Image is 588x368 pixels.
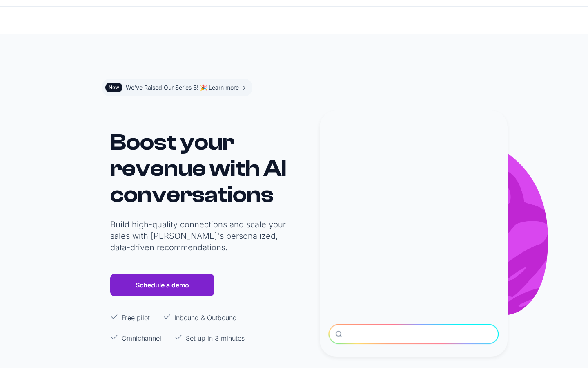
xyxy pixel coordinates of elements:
p: Set up in 3 minutes [186,333,245,343]
h1: Boost your revenue with AI conversations [110,129,290,208]
div: We've Raised Our Series B! 🎉 Learn more -> [126,82,246,93]
p: Omnichannel [122,333,161,343]
p: Build high-quality connections and scale your sales with [PERSON_NAME]'s personalized, data-drive... [110,219,290,253]
div: New [109,84,119,91]
a: NewWe've Raised Our Series B! 🎉 Learn more -> [102,79,252,96]
p: Free pilot [122,313,150,323]
ul: Language list [16,354,49,365]
a: Schedule a demo [110,274,214,296]
p: Inbound & Outbound [174,313,237,323]
aside: Language selected: English [8,353,49,365]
